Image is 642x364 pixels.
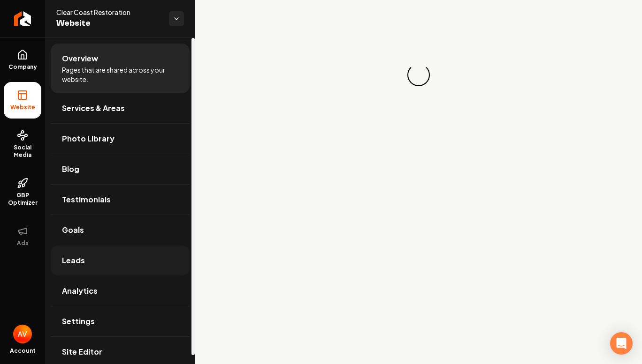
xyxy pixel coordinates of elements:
[62,133,115,144] span: Photo Library
[62,163,79,175] span: Blog
[62,103,125,114] span: Services & Areas
[62,194,111,205] span: Testimonials
[4,192,41,207] span: GBP Optimizer
[62,316,95,327] span: Settings
[51,306,190,336] a: Settings
[13,325,32,343] img: Ana Villa
[5,63,41,71] span: Company
[51,276,190,306] a: Analytics
[62,285,98,297] span: Analytics
[13,325,32,343] button: Open user button
[610,332,633,355] div: Open Intercom Messenger
[51,185,190,215] a: Testimonials
[51,215,190,245] a: Goals
[51,124,190,154] a: Photo Library
[62,65,178,84] span: Pages that are shared across your website.
[56,7,161,17] span: Clear Coast Restoration
[407,64,430,86] div: Loading
[51,93,190,123] a: Services & Areas
[62,53,98,64] span: Overview
[62,255,85,266] span: Leads
[4,218,41,254] button: Ads
[51,245,190,275] a: Leads
[4,42,41,78] a: Company
[13,239,32,247] span: Ads
[10,347,36,355] span: Account
[56,17,161,30] span: Website
[14,11,31,26] img: Rebolt Logo
[51,154,190,184] a: Blog
[62,224,84,236] span: Goals
[4,144,41,159] span: Social Media
[4,122,41,166] a: Social Media
[7,104,39,111] span: Website
[62,346,102,357] span: Site Editor
[4,170,41,214] a: GBP Optimizer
